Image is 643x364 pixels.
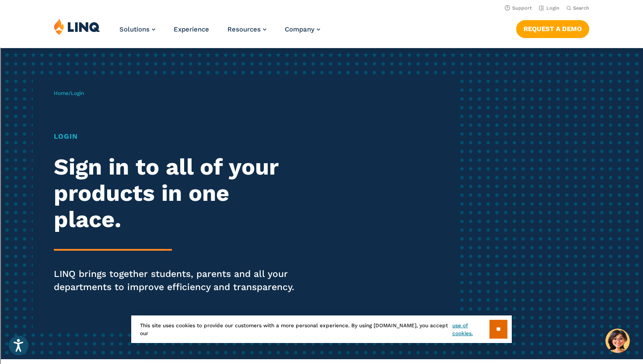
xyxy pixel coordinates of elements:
[227,25,261,33] span: Resources
[119,18,320,47] nav: Primary Navigation
[539,5,559,11] a: Login
[3,35,640,43] div: Options
[285,25,320,33] a: Company
[605,329,630,353] button: Hello, have a question? Let’s chat.
[3,43,640,51] div: Sign out
[573,5,589,11] span: Search
[452,322,489,337] a: use of cookies.
[3,59,640,66] div: Move To ...
[119,25,155,33] a: Solutions
[174,25,209,33] a: Experience
[3,19,640,27] div: Move To ...
[516,18,589,38] nav: Button Navigation
[285,25,315,33] span: Company
[3,3,640,11] div: Sort A > Z
[54,18,100,35] img: LINQ | K‑12 Software
[227,25,266,33] a: Resources
[131,315,512,343] div: This site uses cookies to provide our customers with a more personal experience. By using [DOMAIN...
[119,25,150,33] span: Solutions
[516,20,589,38] a: Request a Demo
[3,11,640,19] div: Sort New > Old
[566,5,589,11] button: Open Search Bar
[3,27,640,35] div: Delete
[505,5,532,11] a: Support
[3,51,640,59] div: Rename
